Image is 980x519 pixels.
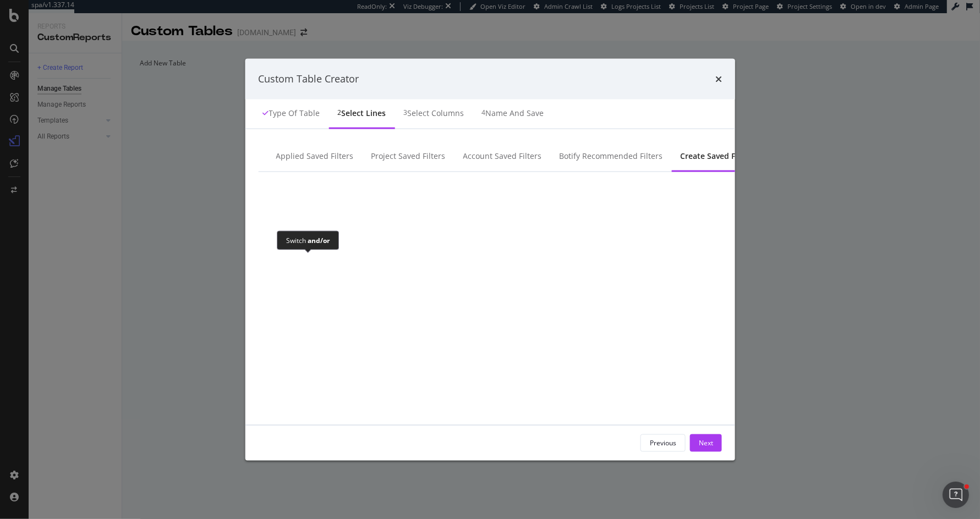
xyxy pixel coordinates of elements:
[258,72,359,86] div: Custom Table Creator
[690,434,722,451] button: Next
[640,434,686,451] button: Previous
[481,107,485,117] div: 4
[276,150,353,161] div: Applied Saved Filters
[341,107,386,118] div: Select lines
[559,150,663,161] div: Botify Recommended Filters
[407,107,464,118] div: Select columns
[371,150,445,161] div: Project Saved Filters
[463,150,541,161] div: Account Saved Filters
[485,107,544,118] div: Name and save
[308,235,330,245] div: and/or
[286,235,330,245] div: Switch
[403,107,407,117] div: 3
[337,107,341,117] div: 2
[245,59,735,461] div: modal
[699,438,713,448] div: Next
[650,438,676,448] div: Previous
[269,107,320,118] div: Type of table
[680,150,751,161] div: Create Saved Filter
[943,482,969,508] iframe: Intercom live chat
[715,72,722,86] div: times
